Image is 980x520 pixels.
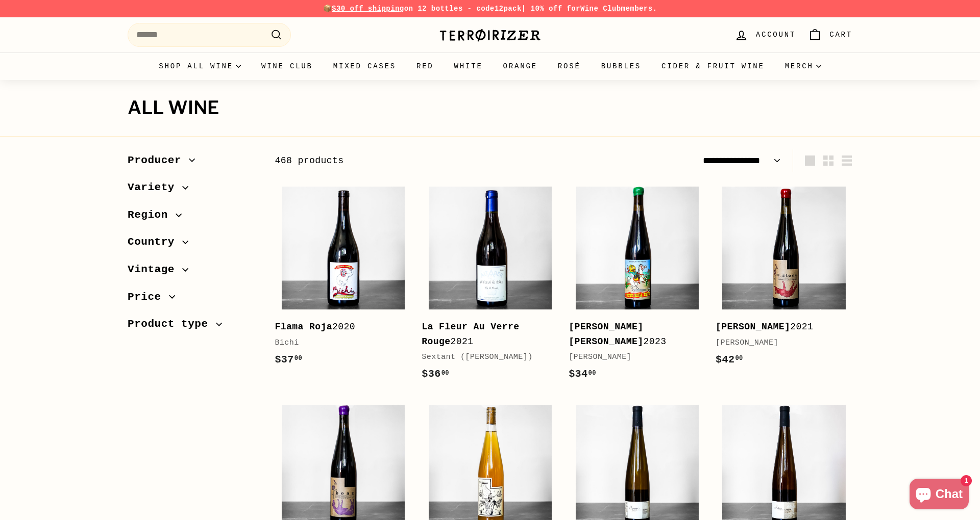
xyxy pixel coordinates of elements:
div: 2021 [716,320,842,334]
sup: 00 [442,370,449,377]
b: La Fleur Au Verre Rouge [422,322,519,347]
span: Producer [128,152,189,169]
h1: All wine [128,98,852,118]
span: Account [756,29,796,40]
strong: 12pack [495,5,522,13]
a: Orange [493,53,548,80]
inbox-online-store-chat: Shopify online store chat [906,479,972,512]
span: $30 off shipping [332,5,404,13]
span: Product type [128,316,216,333]
b: [PERSON_NAME] [PERSON_NAME] [569,322,643,347]
span: Country [128,233,182,251]
a: Wine Club [251,53,323,80]
a: Bubbles [591,53,651,80]
a: White [444,53,493,80]
div: [PERSON_NAME] [569,351,695,363]
div: 468 products [275,153,563,168]
a: Flama Roja2020Bichi [275,179,411,378]
a: Cart [802,20,859,50]
a: Account [728,20,802,50]
button: Country [128,231,258,258]
button: Vintage [128,258,258,286]
span: Cart [829,29,852,40]
div: Sextant ([PERSON_NAME]) [422,351,548,363]
sup: 00 [589,370,596,377]
div: 2023 [569,320,695,349]
sup: 00 [735,355,743,362]
span: $37 [275,354,302,366]
a: Rosé [548,53,591,80]
button: Price [128,286,258,314]
span: Variety [128,179,182,196]
button: Variety [128,176,258,204]
div: Bichi [275,337,401,349]
p: 📦 on 12 bottles - code | 10% off for members. [128,3,852,14]
a: Wine Club [580,5,621,13]
a: [PERSON_NAME] [PERSON_NAME]2023[PERSON_NAME] [569,179,705,393]
span: Region [128,206,176,224]
button: Product type [128,313,258,341]
button: Producer [128,149,258,177]
span: $34 [569,368,596,380]
summary: Shop all wine [149,53,251,80]
button: Region [128,204,258,231]
a: Mixed Cases [323,53,406,80]
div: 2020 [275,320,401,334]
b: [PERSON_NAME] [716,322,790,332]
a: Cider & Fruit Wine [651,53,775,80]
span: $42 [716,354,743,366]
div: Primary [107,53,873,80]
summary: Merch [775,53,831,80]
span: Price [128,289,169,306]
b: Flama Roja [275,322,332,332]
div: [PERSON_NAME] [716,337,842,349]
a: La Fleur Au Verre Rouge2021Sextant ([PERSON_NAME]) [422,179,558,393]
sup: 00 [295,355,302,362]
a: Red [406,53,444,80]
span: Vintage [128,261,182,278]
span: $36 [422,368,449,380]
a: [PERSON_NAME]2021[PERSON_NAME] [716,179,852,378]
div: 2021 [422,320,548,349]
